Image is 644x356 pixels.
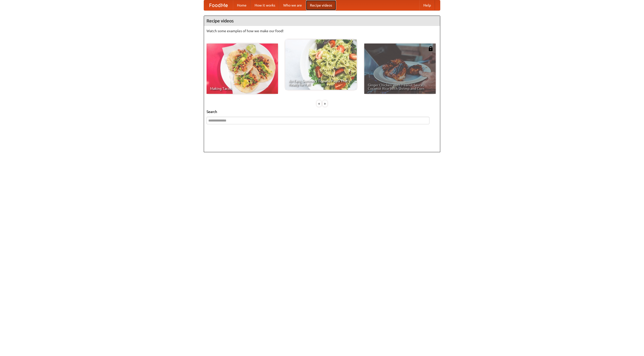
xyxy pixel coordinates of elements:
div: « [317,100,321,107]
a: Who we are [279,0,306,10]
h5: Search [207,109,437,114]
a: Home [233,0,251,10]
a: An Easy, Summery Tomato Pasta That's Ready for Fall [285,39,357,90]
a: Recipe videos [306,0,336,10]
img: 483408.png [428,46,433,51]
p: Watch some examples of how we make our food! [207,28,437,33]
span: Making Tacos [210,87,274,90]
a: FoodMe [204,0,233,10]
a: Making Tacos [207,44,278,94]
div: » [323,100,327,107]
a: How it works [251,0,279,10]
span: An Easy, Summery Tomato Pasta That's Ready for Fall [289,79,353,86]
a: Help [419,0,435,10]
h4: Recipe videos [204,16,440,26]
